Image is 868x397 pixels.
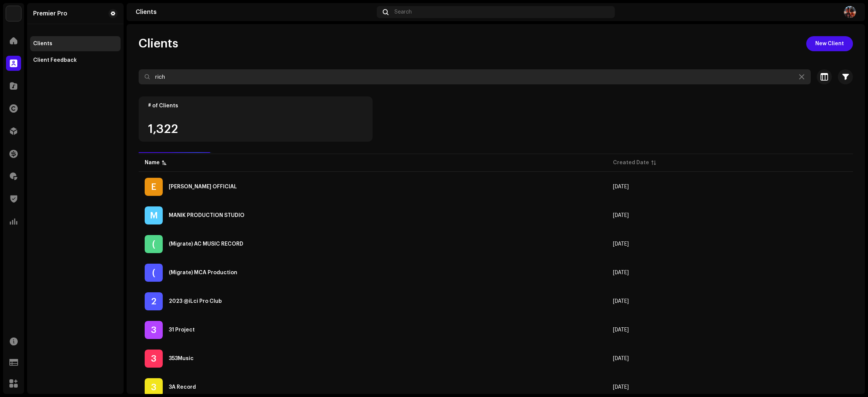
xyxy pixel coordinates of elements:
div: 3 [145,321,163,339]
div: Client Feedback [33,57,77,63]
span: New Client [815,36,844,51]
span: Feb 22, 2023 [613,241,629,247]
div: 3 [145,378,163,396]
re-m-nav-item: Clients [30,36,121,51]
img: 64f15ab7-a28a-4bb5-a164-82594ec98160 [6,6,21,21]
div: Premier Pro [33,11,67,17]
span: Feb 3, 2023 [613,299,629,304]
div: MANIK PRODUCTION STUDIO [169,213,245,218]
div: 3A Record [169,385,196,390]
span: Nov 23, 2022 [613,327,629,333]
div: ( [145,235,163,253]
div: 2 [145,292,163,310]
input: Search [139,69,811,84]
div: 3 [145,350,163,368]
div: EARNEY JOHAN OFFICIAL [169,184,237,189]
div: (Migrate) AC MUSIC RECORD [169,241,243,247]
re-m-nav-item: Client Feedback [30,53,121,68]
div: Clients [136,9,374,15]
button: New Client [806,36,853,51]
span: Jul 22, 2025 [613,184,629,189]
div: 31 Project [169,327,195,333]
img: e0da1e75-51bb-48e8-b89a-af9921f343bd [844,6,856,18]
span: Nov 3, 2024 [613,385,629,390]
div: ( [145,264,163,282]
span: Feb 20, 2023 [613,270,629,275]
span: Aug 22, 2025 [613,213,629,218]
div: 2023 @iLci Pro Club [169,299,222,304]
span: Clients [139,36,178,51]
div: M [145,206,163,224]
div: Clients [33,41,52,47]
div: # of Clients [148,103,363,109]
div: Name [145,159,160,166]
div: E [145,178,163,196]
div: 353Music [169,356,194,361]
span: Search [394,9,412,15]
div: Created Date [613,159,649,166]
div: (Migrate) MCA Production [169,270,237,275]
re-o-card-value: # of Clients [139,96,373,142]
span: Mar 15, 2023 [613,356,629,361]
